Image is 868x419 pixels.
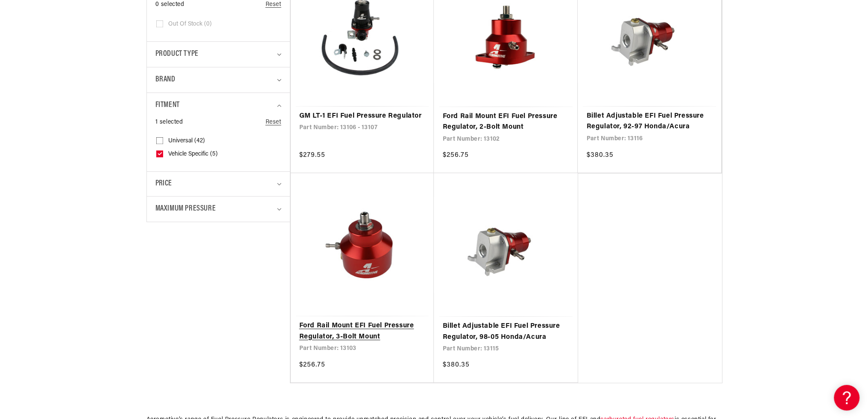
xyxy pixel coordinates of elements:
a: GM LT-1 EFI Fuel Pressure Regulator [299,111,426,122]
a: Billet Adjustable EFI Fuel Pressure Regulator, 92-97 Honda/Acura [586,111,713,133]
span: Product type [155,48,199,61]
span: Maximum Pressure [155,203,216,215]
span: Universal (42) [168,137,205,145]
span: 1 selected [155,118,183,127]
summary: Price [155,172,281,196]
span: Vehicle Specific (5) [168,150,218,158]
span: Brand [155,74,175,86]
span: Fitment [155,99,180,112]
summary: Maximum Pressure (0 selected) [155,196,281,222]
a: Billet Adjustable EFI Fuel Pressure Regulator, 98-05 Honda/Acura [442,321,569,343]
a: Ford Rail Mount EFI Fuel Pressure Regulator, 2-Bolt Mount [442,111,569,133]
summary: Brand (0 selected) [155,67,281,92]
a: Ford Rail Mount EFI Fuel Pressure Regulator, 3-Bolt Mount [299,321,426,342]
summary: Fitment (1 selected) [155,93,281,118]
span: Out of stock (0) [168,20,212,28]
span: Price [155,178,172,190]
summary: Product type (0 selected) [155,42,281,67]
a: Reset [266,118,281,127]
